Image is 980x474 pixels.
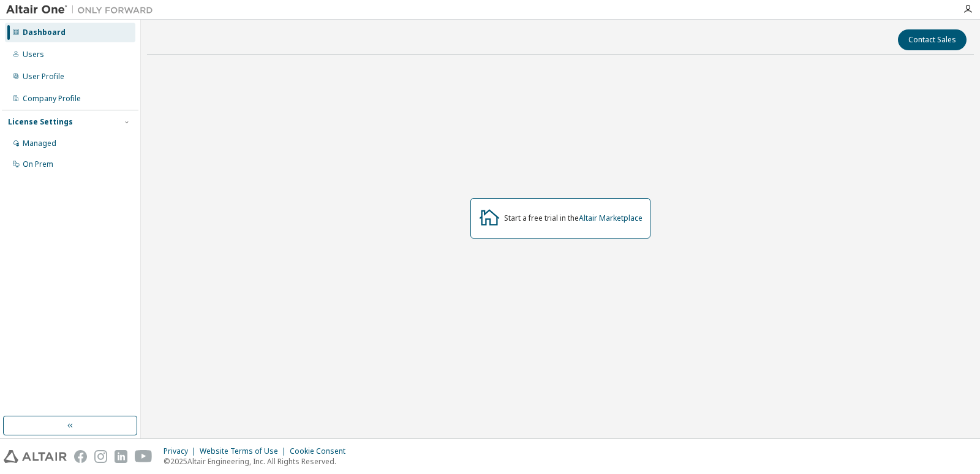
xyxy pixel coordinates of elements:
p: © 2025 Altair Engineering, Inc. All Rights Reserved. [164,456,353,467]
div: Managed [23,139,56,148]
a: Altair Marketplace [579,213,643,223]
img: linkedin.svg [115,450,127,463]
div: Start a free trial in the [504,213,643,223]
div: Company Profile [23,94,81,104]
img: facebook.svg [74,450,87,463]
div: On Prem [23,159,53,169]
img: youtube.svg [135,450,153,463]
div: License Settings [8,117,73,127]
img: Altair One [6,4,159,16]
button: Contact Sales [898,29,967,50]
div: Users [23,50,44,59]
img: instagram.svg [94,450,107,463]
img: altair_logo.svg [4,450,67,463]
div: Privacy [164,446,200,456]
div: User Profile [23,72,64,82]
div: Cookie Consent [290,446,353,456]
div: Website Terms of Use [200,446,290,456]
div: Dashboard [23,28,66,37]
